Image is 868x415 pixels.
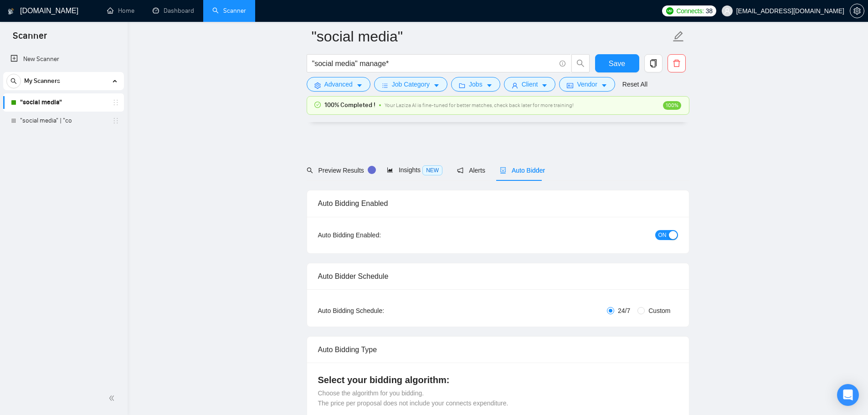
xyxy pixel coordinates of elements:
[469,79,483,89] span: Jobs
[385,102,574,108] span: Your Laziza AI is fine-tuned for better matches, check back later for more training!
[850,7,864,15] span: setting
[451,77,500,92] button: folderJobscaret-down
[307,167,372,174] span: Preview Results
[614,306,634,316] span: 24/7
[560,61,565,67] span: info-circle
[457,167,485,174] span: Alerts
[567,82,573,89] span: idcard
[666,7,673,15] img: upwork-logo.png
[324,79,353,89] span: Advanced
[559,77,615,92] button: idcardVendorcaret-down
[837,384,859,406] div: Open Intercom Messenger
[724,8,730,14] span: user
[3,50,124,68] li: New Scanner
[318,263,678,289] div: Auto Bidder Schedule
[706,6,713,16] span: 38
[314,82,321,89] span: setting
[486,82,493,89] span: caret-down
[622,79,647,89] a: Reset All
[609,58,625,69] span: Save
[850,4,864,18] button: setting
[676,6,704,16] span: Connects:
[307,77,370,92] button: settingAdvancedcaret-down
[314,102,321,108] span: check-circle
[318,190,678,216] div: Auto Bidding Enabled
[571,54,590,72] button: search
[318,337,678,363] div: Auto Bidding Type
[108,394,118,403] span: double-left
[522,79,538,89] span: Client
[368,166,376,174] div: Tooltip anchor
[601,82,607,89] span: caret-down
[112,99,119,106] span: holder
[153,7,194,15] a: dashboardDashboard
[387,166,442,174] span: Insights
[387,167,393,173] span: area-chart
[577,79,597,89] span: Vendor
[312,58,555,69] input: Search Freelance Jobs...
[356,82,363,89] span: caret-down
[850,7,864,15] a: setting
[324,100,375,110] span: 100% Completed !
[5,29,54,48] span: Scanner
[541,82,548,89] span: caret-down
[7,78,21,84] span: search
[459,82,465,89] span: folder
[24,72,60,90] span: My Scanners
[318,230,438,240] div: Auto Bidding Enabled:
[112,117,119,124] span: holder
[658,230,667,240] span: ON
[663,101,681,110] span: 100%
[392,79,430,89] span: Job Category
[212,7,246,15] a: searchScanner
[500,167,545,174] span: Auto Bidder
[318,306,438,316] div: Auto Bidding Schedule:
[307,167,313,174] span: search
[107,7,134,15] a: homeHome
[382,82,388,89] span: bars
[6,74,21,88] button: search
[20,93,107,112] a: "social media"
[20,112,107,130] a: "social media" | "co
[433,82,440,89] span: caret-down
[312,25,671,48] input: Scanner name...
[504,77,556,92] button: userClientcaret-down
[673,31,684,42] span: edit
[374,77,447,92] button: barsJob Categorycaret-down
[645,306,674,316] span: Custom
[3,72,124,130] li: My Scanners
[457,167,463,174] span: notification
[668,54,686,72] button: delete
[422,165,442,175] span: NEW
[595,54,639,72] button: Save
[10,50,117,68] a: New Scanner
[8,4,14,19] img: logo
[644,54,663,72] button: copy
[645,59,662,67] span: copy
[512,82,518,89] span: user
[318,374,678,386] h4: Select your bidding algorithm:
[500,167,506,174] span: robot
[572,59,589,67] span: search
[668,59,685,67] span: delete
[318,389,508,407] span: Choose the algorithm for you bidding. The price per proposal does not include your connects expen...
